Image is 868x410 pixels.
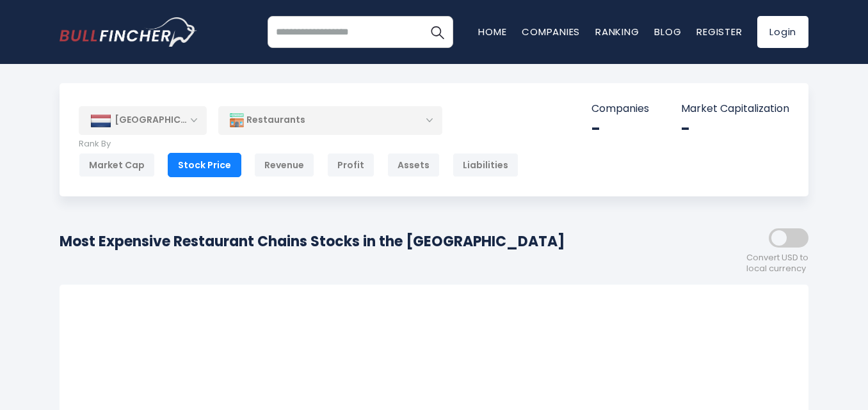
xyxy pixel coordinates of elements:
[453,153,518,177] div: Liabilities
[478,25,506,38] a: Home
[254,153,314,177] div: Revenue
[168,153,241,177] div: Stock Price
[681,119,789,139] div: -
[522,25,580,38] a: Companies
[79,106,207,134] div: [GEOGRAPHIC_DATA]
[595,25,639,38] a: Ranking
[421,16,453,48] button: Search
[654,25,681,38] a: Blog
[696,25,742,38] a: Register
[681,102,789,116] p: Market Capitalization
[591,119,649,139] div: -
[60,231,565,252] h1: Most Expensive Restaurant Chains Stocks in the [GEOGRAPHIC_DATA]
[79,153,155,177] div: Market Cap
[60,17,197,47] img: bullfincher logo
[79,139,518,150] p: Rank By
[327,153,374,177] div: Profit
[757,16,808,48] a: Login
[218,106,442,135] div: Restaurants
[387,153,440,177] div: Assets
[746,253,808,274] span: Convert USD to local currency
[60,17,197,47] a: Go to homepage
[591,102,649,116] p: Companies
